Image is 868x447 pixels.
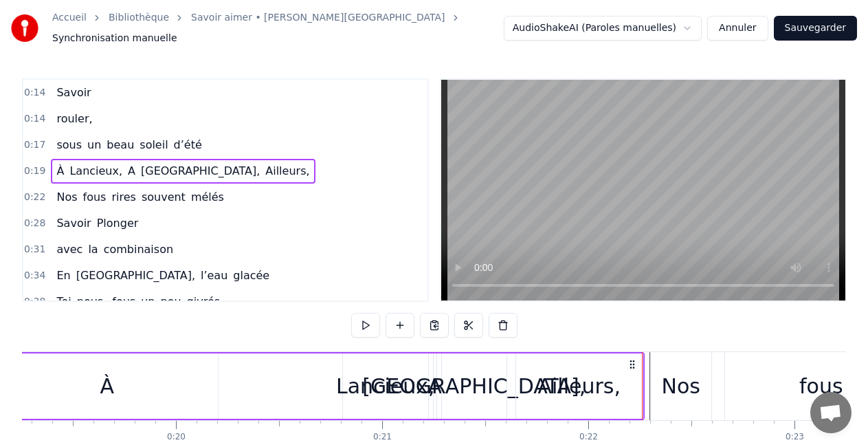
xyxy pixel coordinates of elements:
[52,11,504,45] nav: breadcrumb
[24,138,45,152] span: 0:17
[707,16,768,41] button: Annuler
[24,86,45,100] span: 0:14
[87,241,99,257] span: la
[810,392,852,433] div: Ouvrir le chat
[774,16,857,41] button: Sauvegarder
[55,163,65,179] span: À
[100,371,115,402] div: À
[264,163,311,179] span: Ailleurs,
[538,371,621,402] div: Ailleurs,
[138,137,169,153] span: soleil
[232,268,271,283] span: glacée
[55,111,93,127] span: rouler,
[199,268,229,283] span: l’eau
[52,11,87,25] a: Accueil
[55,241,84,257] span: avec
[76,294,109,309] span: nous,
[102,241,175,257] span: combinaison
[786,432,804,443] div: 0:23
[190,189,225,205] span: mélés
[24,269,45,283] span: 0:34
[362,371,586,402] div: [GEOGRAPHIC_DATA],
[167,432,186,443] div: 0:20
[86,137,102,153] span: un
[159,294,182,309] span: peu
[126,163,137,179] span: A
[24,243,45,257] span: 0:31
[140,294,156,309] span: un
[11,14,38,42] img: youka
[799,371,843,402] div: fous
[52,32,177,45] span: Synchronisation manuelle
[82,189,108,205] span: fous
[110,189,137,205] span: rires
[55,137,83,153] span: sous
[662,371,700,402] div: Nos
[109,11,169,25] a: Bibliothèque
[140,163,261,179] span: [GEOGRAPHIC_DATA],
[24,112,45,126] span: 0:14
[105,137,135,153] span: beau
[191,11,445,25] a: Savoir aimer • [PERSON_NAME][GEOGRAPHIC_DATA]
[55,85,92,100] span: Savoir
[55,215,92,231] span: Savoir
[336,371,435,402] div: Lancieux,
[24,164,45,178] span: 0:19
[96,215,140,231] span: Plonger
[75,268,197,283] span: [GEOGRAPHIC_DATA],
[55,268,71,283] span: En
[68,163,124,179] span: Lancieux,
[24,217,45,230] span: 0:28
[140,189,187,205] span: souvent
[579,432,598,443] div: 0:22
[373,432,392,443] div: 0:21
[55,189,78,205] span: Nos
[111,294,137,309] span: fous
[55,294,72,309] span: Toi
[186,294,221,309] span: givrés
[24,295,45,309] span: 0:38
[24,190,45,204] span: 0:22
[173,137,203,153] span: d’été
